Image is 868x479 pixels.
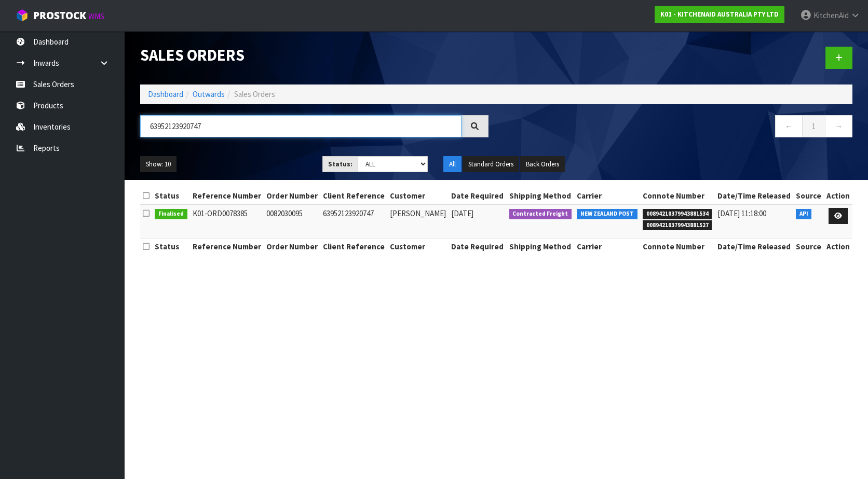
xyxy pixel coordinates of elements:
th: Source [793,188,824,204]
th: Date/Time Released [715,238,793,255]
nav: Page navigation [504,115,852,140]
th: Order Number [264,188,320,204]
span: ProStock [33,9,86,22]
span: NEW ZEALAND POST [577,209,638,219]
th: Client Reference [320,238,387,255]
span: Sales Orders [234,89,275,99]
th: Status [152,188,190,204]
th: Carrier [574,188,640,204]
th: Carrier [574,238,640,255]
input: Search sales orders [140,115,462,137]
strong: K01 - KITCHENAID AUSTRALIA PTY LTD [660,10,779,19]
span: [DATE] [451,208,473,218]
td: [PERSON_NAME] [387,205,449,238]
span: 00894210379943881527 [643,220,712,231]
span: [DATE] 11:18:00 [717,208,766,218]
span: Contracted Freight [509,209,572,219]
th: Connote Number [640,238,715,255]
span: KitchenAid [813,10,849,20]
th: Date Required [449,238,506,255]
th: Date/Time Released [715,188,793,204]
img: cube-alt.png [16,9,29,22]
td: 0082030095 [264,205,320,238]
th: Reference Number [190,238,264,255]
h1: Sales Orders [140,47,489,64]
a: → [825,115,852,137]
td: 63952123920747 [320,205,387,238]
small: WMS [88,11,104,21]
th: Order Number [264,238,320,255]
a: 1 [802,115,825,137]
button: Standard Orders [463,156,519,173]
strong: Status: [328,160,352,168]
th: Shipping Method [507,188,575,204]
td: K01-ORD0078385 [190,205,264,238]
th: Shipping Method [507,238,575,255]
th: Source [793,238,824,255]
button: All [443,156,462,173]
span: API [796,209,812,219]
th: Connote Number [640,188,715,204]
th: Date Required [449,188,506,204]
button: Back Orders [520,156,565,173]
a: Dashboard [148,89,183,99]
th: Customer [387,188,449,204]
span: 00894210379943881534 [643,209,712,219]
a: ← [775,115,803,137]
th: Status [152,238,190,255]
a: Outwards [193,89,225,99]
button: Show: 10 [140,156,177,173]
th: Customer [387,238,449,255]
span: Finalised [155,209,187,219]
th: Action [824,188,852,204]
th: Client Reference [320,188,387,204]
th: Action [824,238,852,255]
th: Reference Number [190,188,264,204]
